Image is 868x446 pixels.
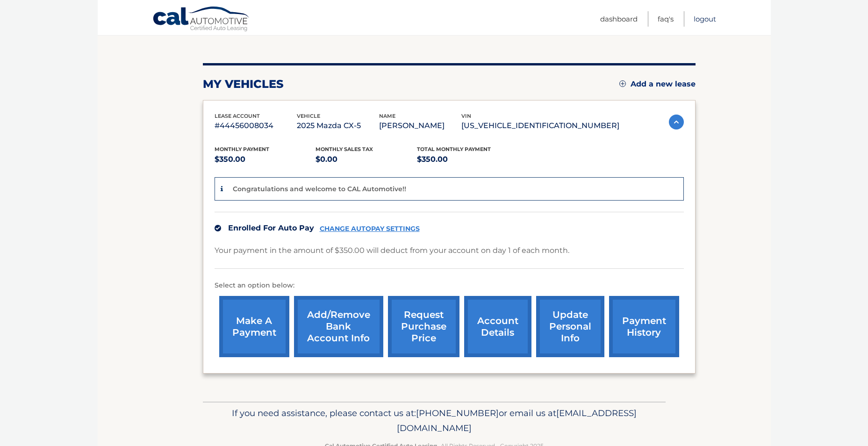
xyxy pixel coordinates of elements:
[464,296,531,357] a: account details
[209,406,660,436] p: If you need assistance, please contact us at: or email us at
[609,296,679,357] a: payment history
[228,223,314,232] span: Enrolled For Auto Pay
[461,113,471,119] span: vin
[397,408,637,433] span: [EMAIL_ADDRESS][DOMAIN_NAME]
[233,185,406,193] p: Congratulations and welcome to CAL Automotive!!
[379,119,461,132] p: [PERSON_NAME]
[215,225,221,231] img: check.svg
[600,11,638,27] a: Dashboard
[320,225,420,233] a: CHANGE AUTOPAY SETTINGS
[694,11,716,27] a: Logout
[215,146,269,152] span: Monthly Payment
[215,153,316,166] p: $350.00
[388,296,459,357] a: request purchase price
[536,296,604,357] a: update personal info
[219,296,289,357] a: make a payment
[417,153,518,166] p: $350.00
[215,280,684,291] p: Select an option below:
[379,113,395,119] span: name
[619,80,626,87] img: add.svg
[461,119,619,132] p: [US_VEHICLE_IDENTIFICATION_NUMBER]
[152,6,251,33] a: Cal Automotive
[417,146,491,152] span: Total Monthly Payment
[669,115,684,129] img: accordion-active.svg
[658,11,674,27] a: FAQ's
[316,153,417,166] p: $0.00
[619,79,696,89] a: Add a new lease
[215,244,569,257] p: Your payment in the amount of $350.00 will deduct from your account on day 1 of each month.
[215,119,297,132] p: #44456008034
[294,296,383,357] a: Add/Remove bank account info
[203,77,284,91] h2: my vehicles
[316,146,373,152] span: Monthly sales Tax
[215,113,260,119] span: lease account
[416,408,499,418] span: [PHONE_NUMBER]
[297,113,320,119] span: vehicle
[297,119,379,132] p: 2025 Mazda CX-5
